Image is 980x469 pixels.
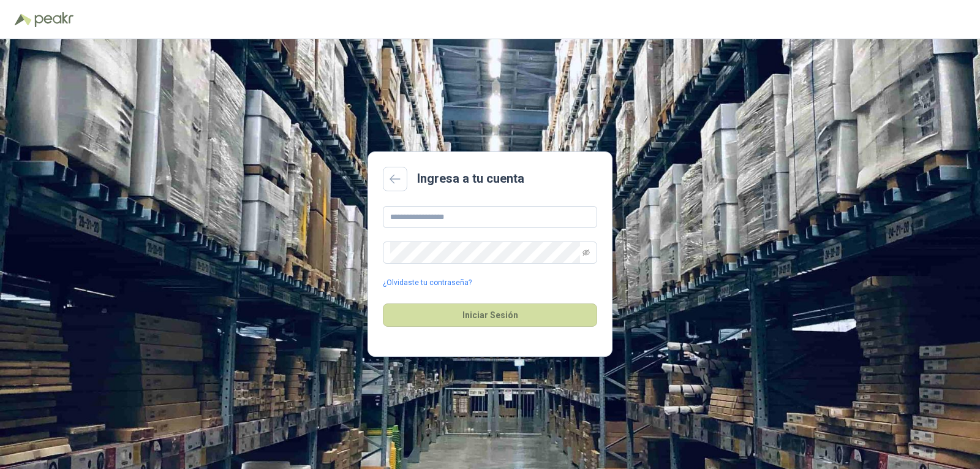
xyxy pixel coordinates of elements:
span: eye-invisible [582,249,590,256]
button: Iniciar Sesión [383,303,597,327]
img: Peakr [34,12,73,27]
h2: Ingresa a tu cuenta [417,169,524,188]
a: ¿Olvidaste tu contraseña? [383,277,472,289]
img: Logo [15,13,32,26]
